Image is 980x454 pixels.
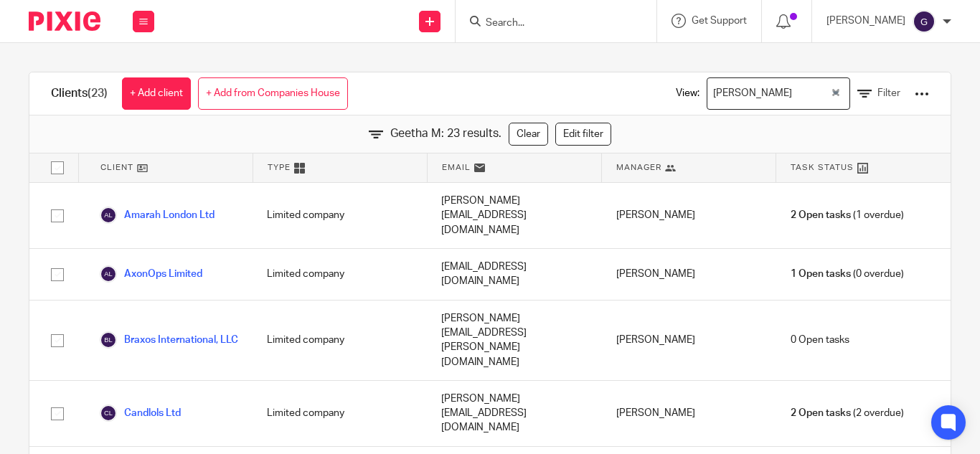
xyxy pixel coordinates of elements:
img: svg%3E [913,10,936,33]
span: 2 Open tasks [791,406,851,420]
span: Geetha M: 23 results. [390,126,501,142]
input: Select all [44,154,71,181]
a: + Add client [122,77,191,110]
img: Pixie [29,11,100,31]
a: Braxos International, LLC [100,331,238,349]
a: Edit filter [555,123,611,146]
div: Search for option [707,77,850,110]
span: Email [442,161,471,174]
img: svg%3E [100,405,117,422]
span: [PERSON_NAME] [710,81,796,106]
a: AxonOps Limited [100,265,202,283]
img: svg%3E [100,265,117,283]
img: svg%3E [100,331,117,349]
span: Task Status [791,161,854,174]
a: Candlols Ltd [100,405,181,422]
div: Limited company [253,301,427,380]
input: Search for option [797,81,829,106]
a: + Add from Companies House [198,77,348,110]
div: Limited company [253,381,427,446]
a: Amarah London Ltd [100,207,215,224]
div: [EMAIL_ADDRESS][DOMAIN_NAME] [427,249,601,300]
span: (0 overdue) [791,267,904,281]
div: [PERSON_NAME][EMAIL_ADDRESS][DOMAIN_NAME] [427,183,601,248]
a: Clear [509,123,548,146]
div: [PERSON_NAME] [602,249,776,300]
span: Type [268,161,291,174]
span: Manager [616,161,661,174]
p: [PERSON_NAME] [826,14,905,28]
div: [PERSON_NAME] [602,183,776,248]
span: Filter [877,88,900,98]
span: (1 overdue) [791,208,904,222]
span: 2 Open tasks [791,208,851,222]
span: 1 Open tasks [791,267,851,281]
div: [PERSON_NAME] [602,301,776,380]
button: Clear Selected [832,88,839,100]
div: [PERSON_NAME][EMAIL_ADDRESS][PERSON_NAME][DOMAIN_NAME] [427,301,601,380]
span: Get Support [692,16,747,26]
div: View: [654,72,929,115]
div: [PERSON_NAME] [602,381,776,446]
span: (2 overdue) [791,406,904,420]
div: [PERSON_NAME][EMAIL_ADDRESS][DOMAIN_NAME] [427,381,601,446]
input: Search [484,17,613,30]
img: svg%3E [100,207,117,224]
span: (23) [88,88,108,99]
h1: Clients [51,86,108,101]
span: Client [100,161,133,174]
div: Limited company [253,249,427,300]
div: Limited company [253,183,427,248]
span: 0 Open tasks [791,333,849,347]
